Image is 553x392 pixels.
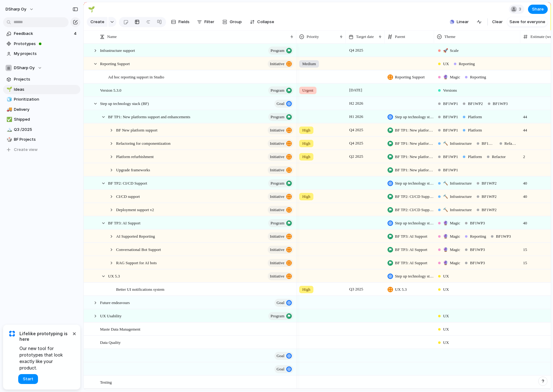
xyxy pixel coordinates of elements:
span: Magic [443,74,460,80]
span: Prioritization [14,96,78,102]
span: 🔮 [443,261,448,265]
span: DSharp Oy [6,6,26,12]
span: goal [277,352,284,360]
span: RAG Support for AI bots [116,259,157,266]
span: 🔮 [443,234,448,239]
span: goal [277,365,284,373]
span: CI/CD support [116,193,140,200]
button: Filter [195,17,217,27]
a: 🌱Ideas [3,85,80,94]
span: BF1WP1 [443,127,458,133]
span: Fields [178,19,190,25]
span: Collapse [257,19,274,25]
span: Name [107,34,117,40]
div: 🚚 [6,106,11,113]
button: Dismiss [70,330,78,337]
span: BF TP2: CI/CD Support [108,179,147,186]
span: UX [443,340,449,346]
span: Step up technology stack (BF) [395,220,434,226]
span: BF1WP1 [443,167,458,173]
span: 🔨 [443,141,448,146]
span: Create [90,19,104,25]
button: Linear [447,17,471,27]
span: H2 2026 [348,100,365,107]
span: Reporting Support [395,74,425,80]
span: High [302,154,310,160]
span: initiative [270,259,284,267]
span: Magic [443,247,460,253]
span: Infrastructure [443,194,472,200]
span: initiative [270,139,284,148]
span: AI Supported Reporting [116,232,155,240]
button: program [268,86,293,94]
span: BF1WP3 [470,220,485,226]
span: Platform [468,114,482,120]
span: Infrastructure [443,180,472,186]
span: Linear [457,19,469,25]
button: Create view [3,145,80,154]
span: UX 5.3 [108,272,120,279]
span: Step up technology stack (BF) [395,273,434,279]
span: 🔮 [443,247,448,252]
span: Lifelike prototyping is here [19,331,71,342]
span: initiative [270,60,284,68]
span: Priority [307,34,319,40]
button: DSharp Oy [3,4,37,14]
button: Clear [490,17,505,27]
div: 🚚Delivery [3,105,80,114]
a: My projects [3,49,80,58]
span: Deployment support v2 [116,206,154,213]
span: BF1WP2 [482,180,496,186]
span: 🔮 [443,221,448,225]
span: Target date [356,34,374,40]
span: Infrastructure [443,207,472,213]
span: Q2 2025 [348,153,365,160]
span: Upgrade frameworks [116,166,150,173]
button: initiative [268,272,293,280]
button: Save for everyone [507,17,548,27]
span: Q4 2025 [348,126,365,134]
span: Data Quality [100,339,121,346]
span: 🔨 [443,181,448,186]
span: initiative [270,272,284,281]
span: Urgent [302,87,313,94]
span: BF TP3: AI Support [395,260,427,266]
span: Step up technology stack (BF) [100,100,149,107]
span: Start [23,376,33,382]
span: Infrastructure support [100,47,135,54]
span: Q4 2025 [348,140,365,147]
a: 🧊Prioritization [3,95,80,104]
a: 🏔️Q3 /2025 [3,125,80,134]
button: program [268,219,293,227]
span: initiative [270,126,284,135]
span: Platform refurbishment [116,153,154,160]
span: Reporting [459,61,475,67]
span: Magic [443,233,460,240]
span: Step up technology stack (BF) [395,114,434,120]
span: BF TP1: New platforms support and enhancements [395,127,434,133]
button: initiative [268,166,293,174]
span: BF1WP3 [496,233,511,240]
span: BF TP3: AI Support [395,247,427,253]
span: BF1WP3 [470,260,485,266]
span: Versions [443,87,457,94]
a: Projects [3,75,80,84]
span: Refactor [505,140,517,147]
span: program [270,312,284,320]
span: Share [532,6,544,12]
span: Save for everyone [509,19,545,25]
span: Conversational Bot Support [116,246,161,253]
span: Q3 /2025 [14,127,78,133]
a: Feedback4 [3,29,80,38]
span: Better UI notifications system [116,286,164,293]
span: program [270,219,284,227]
button: 🌱 [6,86,12,93]
button: 🎲 [6,136,12,143]
button: program [268,179,293,187]
div: 🌱 [88,5,95,13]
button: 🏔️ [6,127,12,133]
button: Start [18,374,38,384]
div: 🎲BF Projects [3,135,80,144]
span: High [302,286,310,293]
